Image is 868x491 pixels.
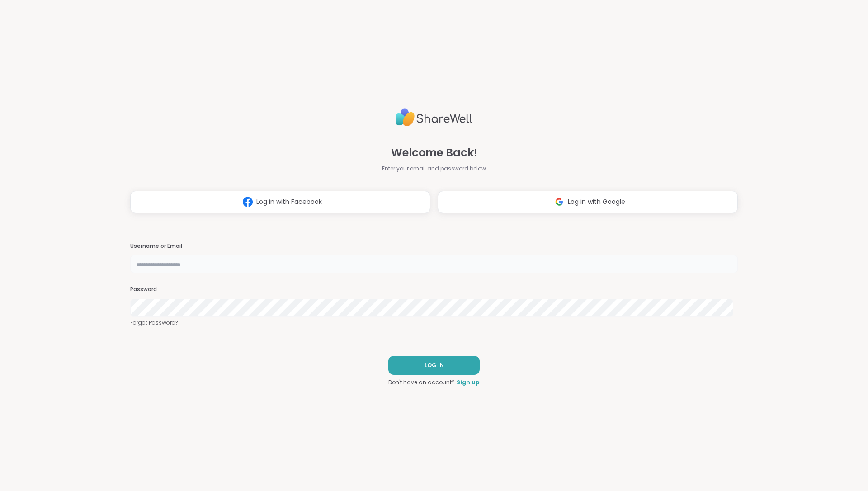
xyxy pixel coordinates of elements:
[388,378,455,387] span: Don't have an account?
[438,191,738,213] button: Log in with Google
[425,361,444,369] span: LOG IN
[130,191,430,213] button: Log in with Facebook
[382,165,486,173] span: Enter your email and password below
[130,286,738,293] h3: Password
[130,319,738,327] a: Forgot Password?
[457,378,480,387] a: Sign up
[568,197,625,207] span: Log in with Google
[388,356,480,375] button: LOG IN
[391,145,477,161] span: Welcome Back!
[130,242,738,250] h3: Username or Email
[551,194,568,210] img: ShareWell Logomark
[396,104,472,130] img: ShareWell Logo
[256,197,322,207] span: Log in with Facebook
[239,194,256,210] img: ShareWell Logomark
